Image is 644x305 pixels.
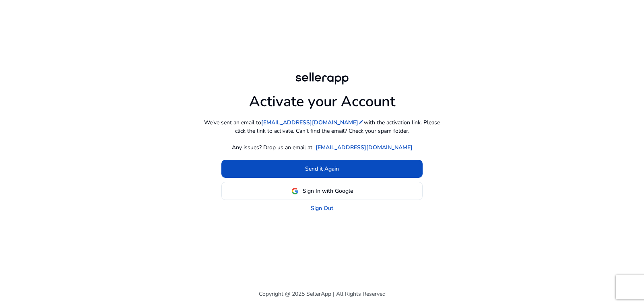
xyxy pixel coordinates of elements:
span: Send it Again [305,165,339,173]
a: Sign Out [311,204,333,212]
span: Sign In with Google [303,187,353,195]
button: Send it Again [221,160,423,178]
img: google-logo.svg [291,188,299,195]
a: [EMAIL_ADDRESS][DOMAIN_NAME] [261,118,364,127]
mat-icon: edit [358,119,364,125]
button: Sign In with Google [221,182,423,200]
a: [EMAIL_ADDRESS][DOMAIN_NAME] [316,143,413,152]
p: Any issues? Drop us an email at [232,143,312,152]
p: We've sent an email to with the activation link. Please click the link to activate. Can't find th... [201,118,443,135]
h1: Activate your Account [249,87,395,110]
